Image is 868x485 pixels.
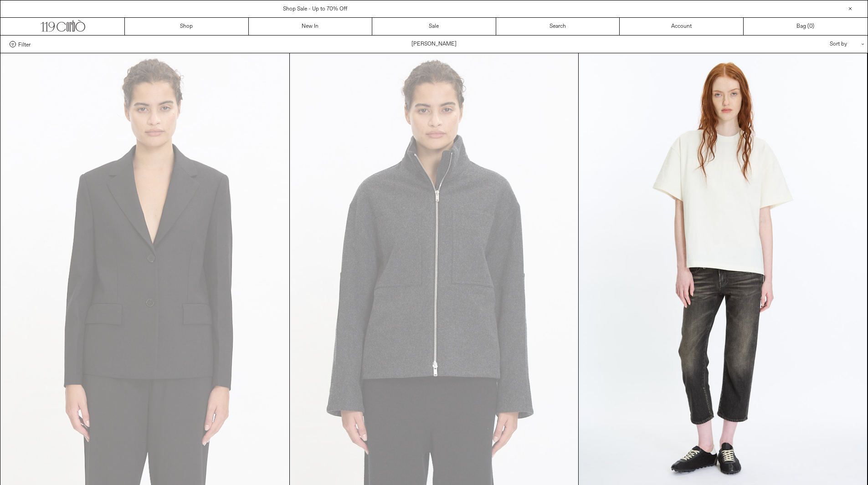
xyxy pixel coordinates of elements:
[809,23,812,30] span: 0
[372,18,496,35] a: Sale
[249,18,373,35] a: New In
[496,18,620,35] a: Search
[125,18,249,35] a: Shop
[809,22,814,31] span: )
[744,18,868,35] a: Bag ()
[776,36,858,53] div: Sort by
[620,18,744,35] a: Account
[283,5,347,13] a: Shop Sale - Up to 70% Off
[18,41,31,47] span: Filter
